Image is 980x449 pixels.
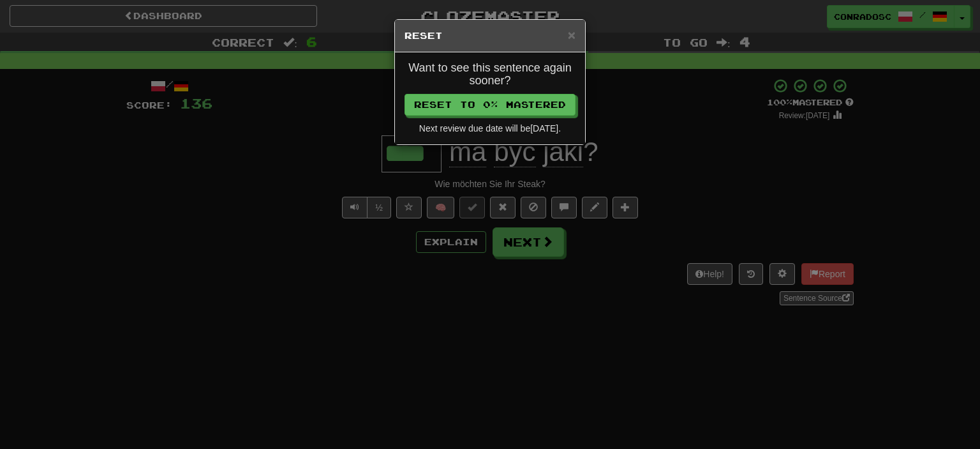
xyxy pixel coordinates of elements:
[405,62,575,88] h4: Want to see this sentence again sooner?
[405,94,575,116] button: Reset to 0% Mastered
[405,122,575,135] div: Next review due date will be [DATE] .
[568,27,575,42] span: ×
[568,28,575,42] button: Close
[405,29,575,42] h5: Reset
